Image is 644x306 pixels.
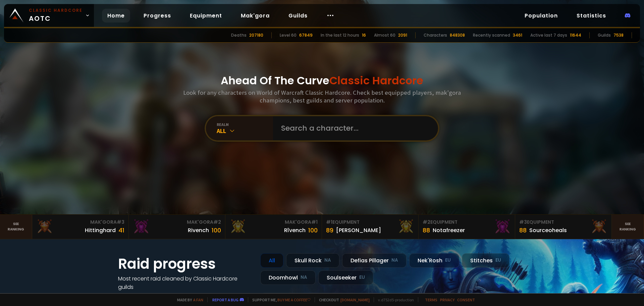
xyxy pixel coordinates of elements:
[217,122,273,127] div: realm
[102,9,130,23] a: Home
[598,32,611,38] div: Guilds
[117,219,124,225] span: # 3
[118,253,252,274] h1: Raid progress
[4,4,94,27] a: Classic HardcoreAOTC
[530,32,567,38] div: Active last 7 days
[571,9,611,23] a: Statistics
[457,297,475,302] a: Consent
[613,32,624,38] div: 7538
[129,215,225,239] a: Mak'Gora#2Rivench100
[450,32,465,38] div: 848308
[212,226,221,235] div: 100
[118,226,124,235] div: 41
[85,226,116,234] div: Hittinghard
[221,73,423,89] h1: Ahead Of The Curve
[184,9,227,23] a: Equipment
[342,253,407,268] div: Defias Pillager
[419,215,515,239] a: #2Equipment88Notafreezer
[423,219,430,225] span: # 2
[495,257,501,264] small: EU
[249,32,263,38] div: 207180
[322,215,419,239] a: #1Equipment89[PERSON_NAME]
[321,32,359,38] div: In the last 12 hours
[260,270,316,285] div: Doomhowl
[118,292,162,299] a: See all progress
[519,219,527,225] span: # 3
[193,297,203,302] a: a fan
[362,32,366,38] div: 16
[529,226,567,234] div: Sourceoheals
[217,127,273,135] div: All
[519,9,563,23] a: Population
[340,297,370,302] a: [DOMAIN_NAME]
[409,253,459,268] div: Nek'Rosh
[188,226,209,234] div: Rivench
[133,219,221,226] div: Mak'Gora
[424,32,447,38] div: Characters
[423,219,511,226] div: Equipment
[425,297,437,302] a: Terms
[513,32,522,38] div: 3461
[138,9,176,23] a: Progress
[329,73,423,88] span: Classic Hardcore
[374,32,395,38] div: Almost 60
[225,215,322,239] a: Mak'Gora#1Rîvench100
[299,32,313,38] div: 67849
[462,253,509,268] div: Stitches
[445,257,451,264] small: EU
[180,89,464,104] h3: Look for any characters on World of Warcraft Classic Hardcore. Check best equipped players, mak'g...
[324,257,331,264] small: NA
[213,219,221,225] span: # 2
[280,32,297,38] div: Level 60
[283,9,313,23] a: Guilds
[118,274,252,291] h4: Most recent raid cleaned by Classic Hardcore guilds
[301,274,307,281] small: NA
[423,226,430,235] div: 88
[374,297,414,302] span: v. d752d5 - production
[326,219,332,225] span: # 1
[29,7,83,13] small: Classic Hardcore
[326,226,333,235] div: 89
[32,215,129,239] a: Mak'Gora#3Hittinghard41
[473,32,510,38] div: Recently scanned
[336,226,381,234] div: [PERSON_NAME]
[612,215,644,239] a: Seeranking
[284,226,306,234] div: Rîvench
[277,116,430,140] input: Search a character...
[260,253,283,268] div: All
[315,297,370,302] span: Checkout
[308,226,318,235] div: 100
[318,270,373,285] div: Soulseeker
[433,226,465,234] div: Notafreezer
[398,32,407,38] div: 2091
[519,219,607,226] div: Equipment
[229,219,318,226] div: Mak'Gora
[515,215,612,239] a: #3Equipment88Sourceoheals
[519,226,527,235] div: 88
[359,274,365,281] small: EU
[311,219,318,225] span: # 1
[235,9,275,23] a: Mak'gora
[36,219,124,226] div: Mak'Gora
[173,297,203,302] span: Made by
[212,297,238,302] a: Report a bug
[286,253,339,268] div: Skull Rock
[29,7,83,24] span: AOTC
[391,257,398,264] small: NA
[570,32,581,38] div: 11644
[277,297,311,302] a: Buy me a coffee
[248,297,311,302] span: Support me,
[231,32,247,38] div: Deaths
[440,297,454,302] a: Privacy
[326,219,414,226] div: Equipment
